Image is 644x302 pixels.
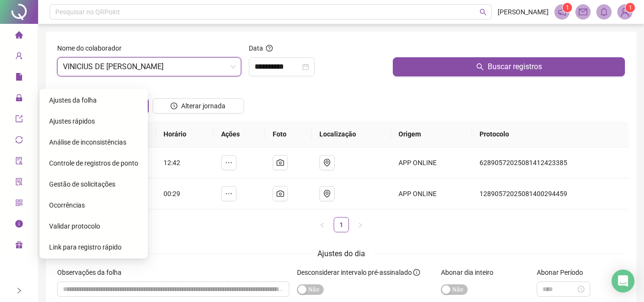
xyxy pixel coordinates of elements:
th: Protocolo [472,121,629,147]
span: Ajustes da folha [49,96,97,104]
span: 12:42 [164,159,180,167]
span: VINICIUS DE LEMOS COSTA [63,58,235,76]
span: ellipsis [225,159,233,167]
span: Desconsiderar intervalo pré-assinalado [297,269,412,276]
img: 39475 [618,5,632,19]
span: environment [323,190,331,198]
span: mail [579,8,587,16]
span: sync [15,132,23,151]
sup: 1 [562,3,572,12]
span: user-add [15,48,23,67]
sup: Atualize o seu contato no menu Meus Dados [625,3,635,12]
span: qrcode [15,195,23,214]
span: Link para registro rápido [49,243,122,251]
span: file [15,69,23,88]
span: clock-circle [171,103,177,109]
span: info-circle [413,269,420,276]
li: Próxima página [353,217,368,232]
span: search [480,9,487,16]
span: export [15,111,23,130]
span: lock [15,90,23,109]
th: Localização [312,121,391,147]
span: Gestão de solicitações [49,180,115,188]
button: Alterar jornada [153,98,244,114]
span: Controle de registros de ponto [49,159,138,167]
span: Validar protocolo [49,222,100,230]
span: camera [276,190,284,198]
th: Horário [156,121,214,147]
span: Ocorrências [49,201,85,209]
li: Página anterior [315,217,330,232]
span: environment [323,159,331,167]
span: ellipsis [225,190,233,198]
th: Foto [265,121,311,147]
span: Ajustes do dia [317,249,365,258]
span: notification [558,8,566,16]
td: 62890572025081412423385 [472,147,629,178]
label: Observações da folha [57,267,128,278]
span: Buscar registros [488,61,542,73]
span: info-circle [15,216,23,235]
label: Abonar Período [537,267,589,278]
td: APP ONLINE [391,178,472,209]
span: Ajustes rápidos [49,117,95,125]
span: [PERSON_NAME] [498,7,549,17]
span: search [476,63,484,71]
button: left [315,217,330,232]
span: question-circle [266,45,273,52]
span: gift [15,237,23,256]
button: Buscar registros [393,57,625,76]
span: Alterar jornada [181,101,225,111]
label: Abonar dia inteiro [441,267,500,278]
td: APP ONLINE [391,147,472,178]
button: right [353,217,368,232]
span: Data [249,44,263,52]
th: Origem [391,121,472,147]
label: Nome do colaborador [57,43,128,53]
li: 1 [334,217,349,232]
th: Ações [214,121,265,147]
span: audit [15,153,23,172]
span: 1 [566,4,569,11]
a: Alterar jornada [153,103,244,111]
span: bell [600,8,608,16]
td: 12890572025081400294459 [472,178,629,209]
span: right [358,222,363,228]
span: 00:29 [164,190,180,198]
span: home [15,27,23,46]
a: 1 [334,218,348,232]
span: Análise de inconsistências [49,138,126,146]
span: solution [15,174,23,193]
span: camera [276,159,284,167]
div: Open Intercom Messenger [612,270,634,292]
span: 1 [629,4,632,11]
span: left [319,222,325,228]
span: right [16,287,22,294]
